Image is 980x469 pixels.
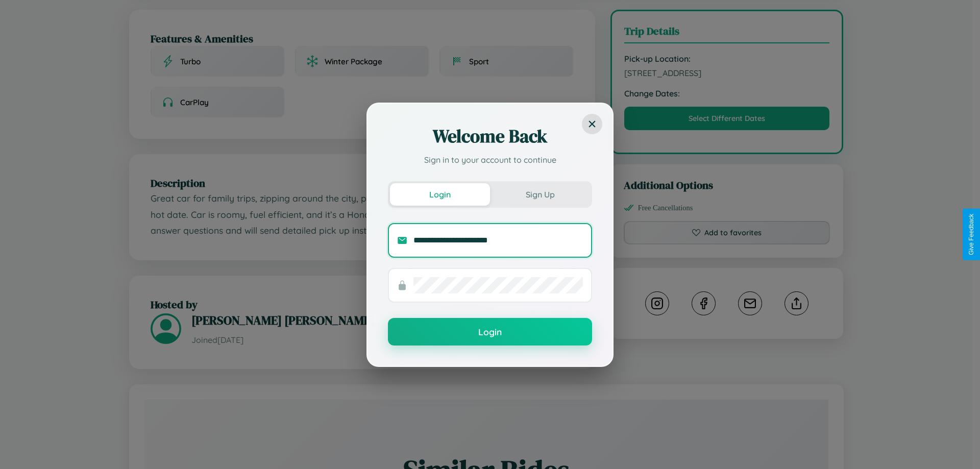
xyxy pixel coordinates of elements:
[390,183,490,206] button: Login
[388,154,592,166] p: Sign in to your account to continue
[490,183,590,206] button: Sign Up
[968,214,975,255] div: Give Feedback
[388,318,592,345] button: Login
[388,124,592,149] h2: Welcome Back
